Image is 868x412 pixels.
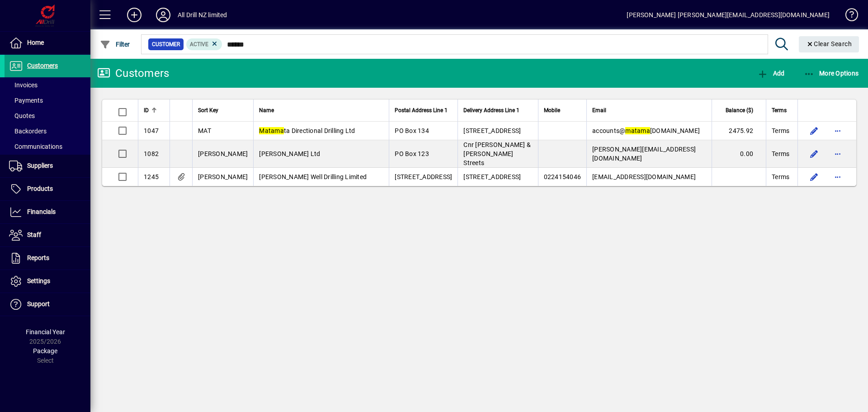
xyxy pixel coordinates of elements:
[5,270,90,293] a: Settings
[544,105,560,115] span: Mobile
[830,170,845,184] button: More options
[772,126,789,135] span: Terms
[259,150,320,157] span: [PERSON_NAME] Ltd
[190,41,208,47] span: Active
[9,81,38,89] span: Invoices
[804,70,859,77] span: More Options
[830,147,845,161] button: More options
[5,293,90,316] a: Support
[144,127,159,134] span: 1047
[463,127,521,134] span: [STREET_ADDRESS]
[839,2,857,31] a: Knowledge Base
[27,208,56,215] span: Financials
[712,122,766,140] td: 2475.92
[592,105,606,115] span: Email
[178,8,227,22] div: All Drill NZ limited
[259,105,383,115] div: Name
[27,39,44,46] span: Home
[33,347,57,355] span: Package
[100,41,130,48] span: Filter
[5,224,90,246] a: Staff
[463,173,521,180] span: [STREET_ADDRESS]
[592,173,696,180] span: [EMAIL_ADDRESS][DOMAIN_NAME]
[259,105,274,115] span: Name
[772,149,789,158] span: Terms
[259,127,355,134] span: ta Directional Drilling Ltd
[27,277,50,284] span: Settings
[5,108,90,123] a: Quotes
[198,173,248,180] span: [PERSON_NAME]
[757,70,784,77] span: Add
[97,66,169,81] div: Customers
[627,8,830,22] div: [PERSON_NAME] [PERSON_NAME][EMAIL_ADDRESS][DOMAIN_NAME]
[9,97,43,104] span: Payments
[186,38,222,50] mat-chip: Activation Status: Active
[27,300,50,308] span: Support
[198,105,218,115] span: Sort Key
[463,141,531,166] span: Cnr [PERSON_NAME] & [PERSON_NAME] Streets
[830,123,845,138] button: More options
[259,173,367,180] span: [PERSON_NAME] Well Drilling Limited
[463,105,519,115] span: Delivery Address Line 1
[395,127,429,134] span: PO Box 134
[395,105,448,115] span: Postal Address Line 1
[27,231,41,238] span: Staff
[144,105,164,115] div: ID
[98,36,132,52] button: Filter
[807,123,821,138] button: Edit
[198,127,211,134] span: MAT
[144,105,149,115] span: ID
[807,170,821,184] button: Edit
[144,173,159,180] span: 1245
[592,105,706,115] div: Email
[395,150,429,157] span: PO Box 123
[625,127,650,134] em: matama
[717,105,761,115] div: Balance ($)
[144,150,159,157] span: 1082
[259,127,284,134] em: Matama
[772,172,789,181] span: Terms
[5,155,90,177] a: Suppliers
[772,105,787,115] span: Terms
[27,162,53,169] span: Suppliers
[395,173,452,180] span: [STREET_ADDRESS]
[27,62,58,69] span: Customers
[5,247,90,270] a: Reports
[5,201,90,223] a: Financials
[152,40,180,49] span: Customer
[806,40,852,47] span: Clear Search
[9,112,35,119] span: Quotes
[5,93,90,108] a: Payments
[755,65,787,81] button: Add
[5,123,90,139] a: Backorders
[5,139,90,154] a: Communications
[5,77,90,93] a: Invoices
[9,143,62,150] span: Communications
[198,150,248,157] span: [PERSON_NAME]
[27,254,49,261] span: Reports
[592,146,696,162] span: [PERSON_NAME][EMAIL_ADDRESS][DOMAIN_NAME]
[5,178,90,200] a: Products
[27,185,53,192] span: Products
[9,128,47,135] span: Backorders
[807,147,821,161] button: Edit
[5,32,90,54] a: Home
[802,65,861,81] button: More Options
[592,127,700,134] span: accounts@ [DOMAIN_NAME]
[149,7,178,23] button: Profile
[712,140,766,168] td: 0.00
[544,105,581,115] div: Mobile
[120,7,149,23] button: Add
[726,105,753,115] span: Balance ($)
[26,328,65,336] span: Financial Year
[544,173,581,180] span: 0224154046
[799,36,859,52] button: Clear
